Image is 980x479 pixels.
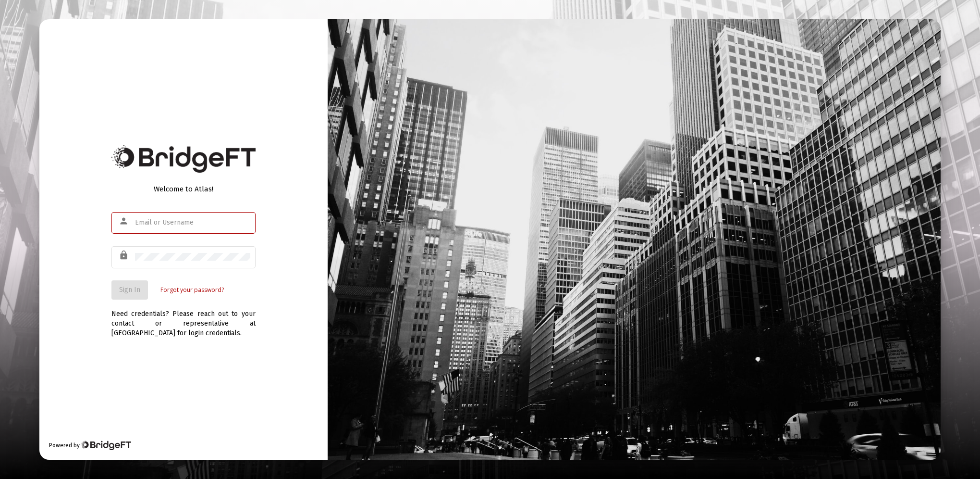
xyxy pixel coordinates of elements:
[119,286,140,294] span: Sign In
[119,215,130,227] mat-icon: person
[135,219,250,227] input: Email or Username
[111,300,256,338] div: Need credentials? Please reach out to your contact or representative at [GEOGRAPHIC_DATA] for log...
[49,441,131,450] div: Powered by
[119,250,130,261] mat-icon: lock
[111,145,256,173] img: Bridge Financial Technology Logo
[160,285,224,295] a: Forgot your password?
[81,441,131,450] img: Bridge Financial Technology Logo
[111,184,256,194] div: Welcome to Atlas!
[111,280,148,300] button: Sign In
